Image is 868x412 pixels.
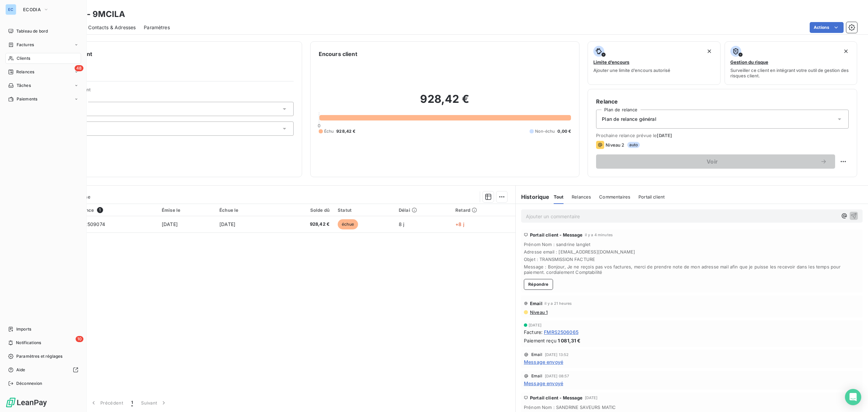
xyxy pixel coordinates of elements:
[319,50,357,58] h6: Encours client
[596,133,849,138] span: Prochaine relance prévue le
[16,28,48,34] span: Tableau de bord
[75,65,83,71] span: 48
[278,221,330,228] span: 928,42 €
[336,128,355,134] span: 928,42 €
[529,323,541,327] span: [DATE]
[16,326,31,332] span: Imports
[604,159,820,164] span: Voir
[162,221,178,227] span: [DATE]
[524,257,860,262] span: Objet : TRANSMISSION FACTURE
[144,24,170,31] span: Paramètres
[127,396,137,410] button: 1
[219,221,235,227] span: [DATE]
[5,364,81,375] a: Aide
[324,128,334,134] span: Échu
[638,194,665,200] span: Portail client
[524,358,563,366] span: Message envoyé
[531,374,542,378] span: Email
[399,207,447,213] div: Délai
[318,123,320,128] span: 0
[545,353,569,357] span: [DATE] 13:52
[17,42,34,48] span: Factures
[545,374,569,378] span: [DATE] 08:57
[531,353,542,357] span: Email
[516,193,550,201] h6: Historique
[131,399,133,406] span: 1
[16,69,34,75] span: Relances
[730,68,851,78] span: Surveiller ce client en intégrant votre outil de gestion des risques client.
[530,301,542,306] span: Email
[88,24,136,31] span: Contacts & Adresses
[319,92,571,113] h2: 928,42 €
[455,207,511,213] div: Retard
[23,7,41,12] span: ECODIA
[16,340,41,346] span: Notifications
[278,207,330,213] div: Solde dû
[845,389,861,405] div: Open Intercom Messenger
[730,59,768,65] span: Gestion du risque
[606,142,624,148] span: Niveau 2
[585,396,598,400] span: [DATE]
[596,154,835,169] button: Voir
[524,405,860,410] span: Prénom Nom : SANDRINE SAVEURS MATIC
[557,128,571,134] span: 0,00 €
[725,41,857,85] button: Gestion du risqueSurveiller ce client en intégrant votre outil de gestion des risques client.
[657,133,672,138] span: [DATE]
[71,221,105,227] span: FMRS2509074
[524,279,553,290] button: Répondre
[602,116,656,123] span: Plan de relance général
[596,97,849,106] h6: Relance
[219,207,270,213] div: Échue le
[338,207,391,213] div: Statut
[16,380,42,387] span: Déconnexion
[585,233,613,237] span: il y a 4 minutes
[60,8,125,20] h3: CILAS - 9MCILA
[558,337,581,344] span: 1 081,31 €
[554,194,564,200] span: Tout
[76,336,83,342] span: 10
[524,329,542,336] span: Facture :
[137,396,171,410] button: Suivant
[627,142,640,148] span: auto
[17,55,30,61] span: Clients
[455,221,464,227] span: +8 j
[599,194,630,200] span: Commentaires
[545,301,572,305] span: il y a 21 heures
[524,380,563,387] span: Message envoyé
[16,353,62,359] span: Paramètres et réglages
[17,96,37,102] span: Paiements
[544,329,578,336] span: FMRS2506065
[810,22,844,33] button: Actions
[97,207,103,213] span: 1
[338,219,358,229] span: échue
[535,128,555,134] span: Non-échu
[524,337,556,344] span: Paiement reçu
[572,194,591,200] span: Relances
[593,59,629,65] span: Limite d’encours
[41,50,294,58] h6: Informations client
[530,232,583,238] span: Portail client - Message
[524,249,860,255] span: Adresse email : [EMAIL_ADDRESS][DOMAIN_NAME]
[588,41,720,85] button: Limite d’encoursAjouter une limite d’encours autorisé
[17,82,31,89] span: Tâches
[524,242,860,247] span: Prénom Nom : sandrine langlet
[5,397,47,408] img: Logo LeanPay
[86,396,127,410] button: Précédent
[5,4,16,15] div: EC
[524,264,860,275] span: Message : Bonjour, Je ne reçois pas vos factures, merci de prendre note de mon adresse mail afin ...
[55,87,294,96] span: Propriétés Client
[71,207,154,213] div: Référence
[399,221,404,227] span: 8 j
[529,310,548,315] span: Niveau 1
[16,367,25,373] span: Aide
[593,68,670,73] span: Ajouter une limite d’encours autorisé
[162,207,211,213] div: Émise le
[530,395,583,400] span: Portail client - Message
